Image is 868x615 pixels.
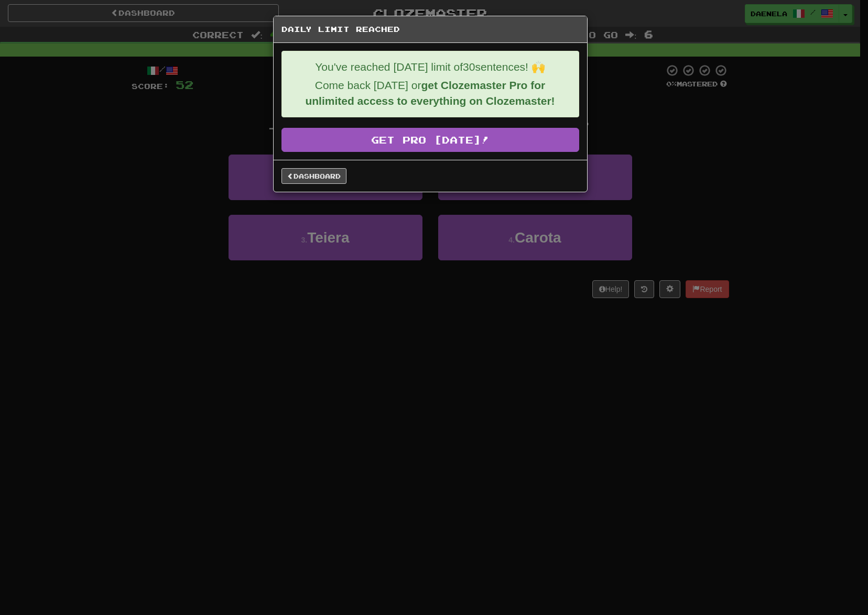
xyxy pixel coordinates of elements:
p: You've reached [DATE] limit of 30 sentences! 🙌 [290,59,571,75]
a: Get Pro [DATE]! [281,128,579,152]
a: Dashboard [281,168,346,184]
p: Come back [DATE] or [290,78,571,109]
h5: Daily Limit Reached [281,24,579,35]
strong: get Clozemaster Pro for unlimited access to everything on Clozemaster! [305,79,555,107]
